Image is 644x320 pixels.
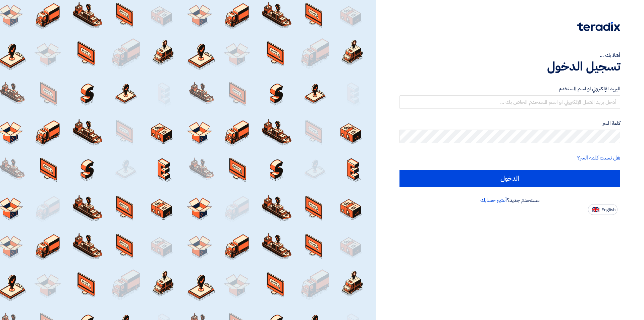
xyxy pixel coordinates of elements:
input: أدخل بريد العمل الإلكتروني او اسم المستخدم الخاص بك ... [399,95,620,109]
img: Teradix logo [577,22,620,31]
div: مستخدم جديد؟ [399,196,620,204]
span: English [601,208,615,212]
label: البريد الإلكتروني او اسم المستخدم [399,85,620,93]
a: أنشئ حسابك [480,196,507,204]
label: كلمة السر [399,120,620,127]
a: هل نسيت كلمة السر؟ [577,154,620,162]
h1: تسجيل الدخول [399,59,620,74]
button: English [588,204,618,215]
input: الدخول [399,170,620,187]
div: أهلا بك ... [399,51,620,59]
img: en-US.png [592,207,599,212]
